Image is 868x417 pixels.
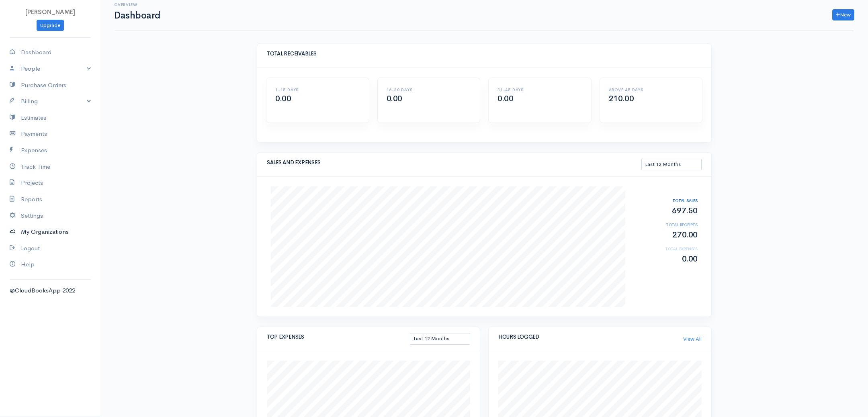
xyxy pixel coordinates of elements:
a: Upgrade [37,20,64,31]
span: 0.00 [387,94,402,104]
h6: TOTAL SALES [633,198,698,203]
h6: 31-45 DAYS [497,88,582,92]
h2: 0.00 [633,255,698,264]
h6: 16-30 DAYS [387,88,471,92]
span: [PERSON_NAME] [25,8,75,16]
h5: TOP EXPENSES [267,334,410,340]
h5: TOTAL RECEIVABLES [267,51,702,57]
span: 0.00 [497,94,513,104]
h1: Dashboard [114,10,160,20]
h6: Overview [114,2,160,7]
span: 0.00 [275,94,291,104]
a: New [832,9,854,21]
a: View All [683,335,702,343]
h5: HOURS LOGGED [498,334,683,340]
h2: 270.00 [633,231,698,239]
h6: 1-15 DAYS [275,88,360,92]
h6: TOTAL RECEIPTS [633,223,698,227]
h6: TOTAL EXPENSES [633,247,698,251]
div: @CloudBooksApp 2022 [10,286,91,295]
h2: 697.50 [633,206,698,215]
span: 210.00 [609,94,634,104]
h6: ABOVE 45 DAYS [609,88,694,92]
h5: SALES AND EXPENSES [267,160,641,166]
